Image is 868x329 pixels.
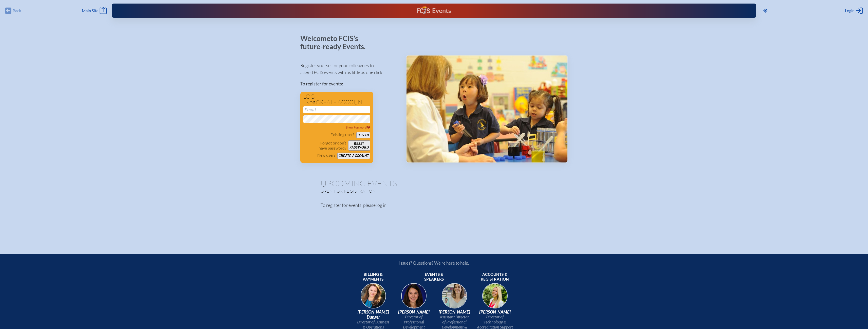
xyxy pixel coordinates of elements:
p: Issues? Questions? We’re here to help. [345,260,523,266]
h1: Log in create account [303,94,370,105]
input: Email [303,106,370,113]
button: Resetpassword [348,140,370,151]
h1: Upcoming Events [321,179,548,187]
span: [PERSON_NAME] [436,309,473,315]
img: Events [407,56,567,162]
a: Main Site [82,7,107,14]
img: 94e3d245-ca72-49ea-9844-ae84f6d33c0f [398,282,430,314]
img: 9c64f3fb-7776-47f4-83d7-46a341952595 [357,282,390,314]
p: New user? [317,153,335,158]
p: Forgot or don’t have password? [303,140,346,151]
p: Register yourself or your colleagues to attend FCIS events with as little as one click. [300,62,398,76]
span: or [309,100,316,105]
span: Show Password [346,125,370,129]
img: b1ee34a6-5a78-4519-85b2-7190c4823173 [479,282,511,314]
p: Open for registration [321,189,454,194]
span: [PERSON_NAME] [477,309,513,315]
span: Login [845,8,855,13]
p: Welcome to FCIS’s future-ready Events. [300,34,371,50]
p: To register for events, please log in. [321,202,548,209]
button: Create account [337,153,370,159]
button: Log in [356,132,370,138]
span: Accounts & registration [477,272,513,282]
span: [PERSON_NAME] Danger [355,309,392,320]
span: Main Site [82,8,98,13]
div: FCIS Events — Future ready [281,6,587,15]
span: [PERSON_NAME] [396,309,432,315]
img: 545ba9c4-c691-43d5-86fb-b0a622cbeb82 [438,282,471,314]
p: Existing user? [330,132,354,137]
span: Billing & payments [355,272,392,282]
span: Events & speakers [416,272,452,282]
p: To register for events: [300,80,398,87]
